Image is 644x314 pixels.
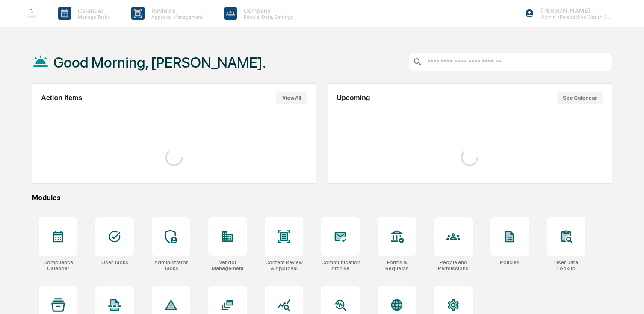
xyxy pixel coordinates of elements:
[237,14,298,20] p: People, Data, Settings
[21,3,41,24] img: logo
[145,14,207,20] p: Approval Management
[101,259,128,265] div: User Tasks
[53,54,266,71] h1: Good Morning, [PERSON_NAME].
[145,7,207,14] p: Reviews
[557,92,603,104] button: See Calendar
[71,14,114,20] p: Manage Tasks
[152,259,190,271] div: Administrator Tasks
[237,7,298,14] p: Company
[39,259,77,271] div: Compliance Calendar
[378,259,416,271] div: Forms & Requests
[276,92,307,104] button: View All
[534,14,614,20] p: Admin • Perspective Wealth Advisors
[534,7,614,14] p: [PERSON_NAME]
[265,259,303,271] div: Content Review & Approval
[321,259,360,271] div: Communications Archive
[434,259,473,271] div: People and Permissions
[500,259,520,265] div: Policies
[71,7,114,14] p: Calendar
[547,259,585,271] div: User Data Lookup
[337,94,370,102] h2: Upcoming
[32,194,612,202] div: Modules
[208,259,247,271] div: Vendor Management
[41,94,82,102] h2: Action Items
